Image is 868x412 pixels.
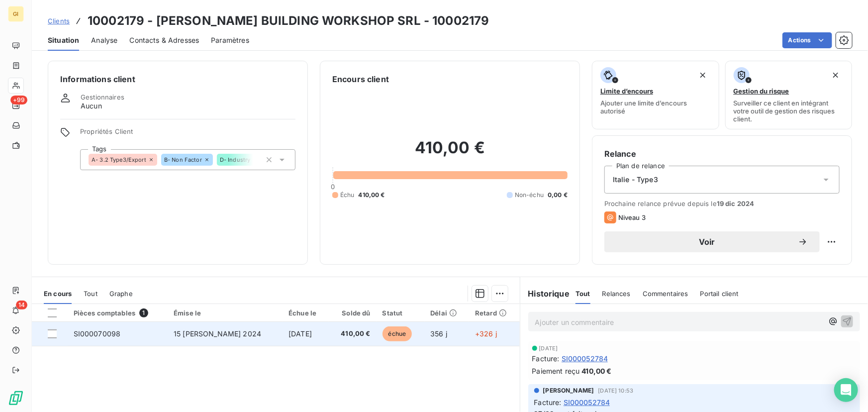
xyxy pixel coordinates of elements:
span: Facture : [534,397,562,408]
span: Propriétés Client [80,127,295,141]
button: Limite d’encoursAjouter une limite d’encours autorisé [592,61,719,129]
span: En cours [44,290,72,298]
span: Situation [48,35,79,45]
span: SI000070098 [74,329,121,338]
span: Gestion du risque [734,87,789,95]
span: +326 j [475,329,497,338]
span: Analyse [91,35,117,45]
span: B- Non Factor [164,157,202,163]
span: Paiement reçu [532,366,580,376]
span: 356 j [430,329,447,338]
span: Gestionnaires [81,93,124,101]
span: SI000052784 [562,353,608,364]
span: 410,00 € [582,366,612,376]
span: Aucun [81,101,102,111]
span: +99 [10,96,27,104]
span: [DATE] 10:53 [598,388,634,394]
span: 1 [139,309,148,317]
span: 19 dic 2024 [717,200,755,207]
span: Tout [576,290,590,298]
img: Logo LeanPay [8,390,24,406]
div: Échue le [289,309,323,317]
h6: Informations client [60,73,295,85]
span: 0,00 € [548,191,568,200]
h6: Historique [520,288,570,300]
h2: 410,00 € [332,138,568,168]
span: Surveiller ce client en intégrant votre outil de gestion des risques client. [734,99,844,123]
span: [PERSON_NAME] [543,386,594,395]
span: Tout [84,290,97,298]
h3: 10002179 - [PERSON_NAME] BUILDING WORKSHOP SRL - 10002179 [88,12,489,30]
div: Statut [383,309,419,317]
div: Pièces comptables [74,309,162,317]
span: Graphe [109,290,133,298]
span: Prochaine relance prévue depuis le [604,200,840,207]
input: Ajouter une valeur [253,155,261,164]
div: Open Intercom Messenger [834,378,858,402]
button: Gestion du risqueSurveiller ce client en intégrant votre outil de gestion des risques client. [725,61,853,129]
a: Clients [48,16,70,26]
span: Limite d’encours [600,87,653,95]
div: Solde dû [335,309,371,317]
span: Paramètres [211,35,249,45]
span: [DATE] [539,345,558,351]
span: [DATE] [289,329,312,338]
span: Contacts & Adresses [129,35,199,45]
button: Actions [782,32,832,48]
span: Clients [48,17,70,25]
div: Retard [475,309,514,317]
span: Facture : [532,353,560,364]
div: Émise le [174,309,277,317]
button: Voir [604,231,820,252]
span: Portail client [700,290,739,298]
span: 410,00 € [359,191,385,200]
span: Commentaires [643,290,688,298]
span: SI000052784 [564,397,610,408]
h6: Encours client [332,73,389,85]
span: échue [383,326,412,341]
span: Non-échu [515,191,544,200]
span: Italie - Type3 [613,175,658,185]
span: Niveau 3 [618,213,646,221]
span: 410,00 € [335,329,371,339]
span: Ajouter une limite d’encours autorisé [600,99,711,115]
span: Relances [602,290,631,298]
div: Délai [430,309,463,317]
span: 15 [PERSON_NAME] 2024 [174,329,261,338]
span: D- Industry [220,157,251,163]
span: Échu [340,191,355,200]
span: 14 [16,301,27,309]
span: Voir [616,238,798,246]
span: 0 [331,183,335,191]
div: GI [8,6,24,22]
h6: Relance [604,148,840,160]
span: A- 3.2 Type3/Export [92,157,146,163]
